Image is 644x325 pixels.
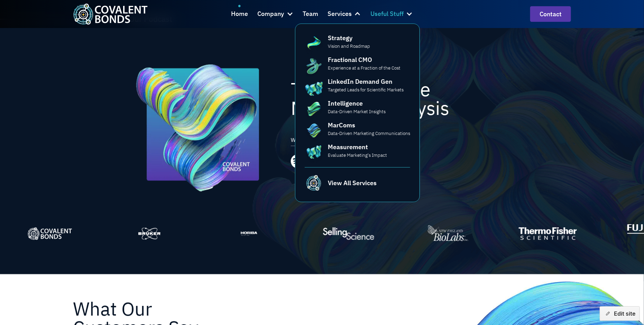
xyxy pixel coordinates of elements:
img: Brucker [118,227,149,240]
img: Covalent Bonds White / Teal Logo [73,3,148,25]
div: Services [328,9,352,19]
div: Services [328,5,361,24]
div: Team [303,9,318,19]
nav: Services [295,24,420,202]
a: Team [303,5,318,24]
div: Strategy [328,33,352,43]
p: Experience at a Fraction of the Cost [328,64,401,71]
div: Useful Stuff [370,5,413,24]
div: MarComs [328,120,355,130]
img: Horiba Scientific [224,224,242,243]
p: Evaluate Marketing's Impact [328,152,387,159]
a: Covalent Bonds Teal FaviconView All Services [305,167,411,192]
img: Covalent Bonds [12,227,56,240]
img: Selling Science [307,227,358,240]
a: contact [530,6,571,22]
div: Useful Stuff [370,9,404,19]
a: LinkedIn Demand GenTargeted Leads for Scientific Markets [305,77,411,96]
img: Covalent Bonds Teal Favicon [305,174,323,192]
a: home [73,3,148,25]
a: Home [231,5,248,24]
iframe: Chat Widget [539,250,644,325]
a: MarComsData-Driven Marketing Communications [305,120,411,139]
a: spotify [291,154,305,169]
p: Vision and Roadmap [328,43,370,49]
div: Home [231,9,248,19]
div: Measurement [328,142,368,152]
button: Edit site [600,306,640,321]
div: Fractional CMO [328,55,372,64]
a: Fractional CMOExperience at a Fraction of the Cost [305,55,411,74]
img: Thermo Fisher Logo [503,227,561,240]
div: Company [257,5,293,24]
a: MeasurementEvaluate Marketing's Impact [305,142,411,161]
img: New England BioLabs [409,224,456,243]
p: Data-Driven Marketing Communications [328,130,410,137]
a: Talk Life Science Marketing Analysis [291,77,449,120]
div: Company [257,9,284,19]
div: Where to Listen [291,136,330,144]
a: StrategyVision and Roadmap [305,33,411,52]
p: Targeted Leads for Scientific Markets [328,86,404,93]
div: View All Services [328,178,377,188]
div: Intelligence [328,99,363,108]
div: LinkedIn Demand Gen [328,77,393,86]
a: IntelligenceData-Driven Market Insights [305,99,411,117]
p: Data-Driven Market Insights [328,108,386,115]
img: Talk Life Science Marketing Analysis [123,50,272,199]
